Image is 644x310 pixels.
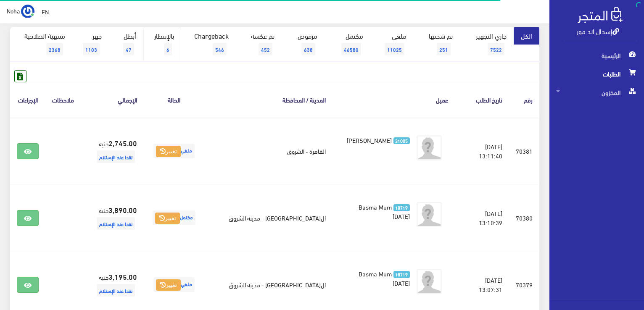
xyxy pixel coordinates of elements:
th: ملاحظات [45,82,81,117]
a: المخزون [549,83,644,102]
span: نقدا عند الإستلام [97,284,135,297]
a: إسدال اند مور [577,25,619,37]
a: الرئيسية [549,46,644,65]
a: جهز1103 [72,27,109,61]
a: مرفوض638 [282,27,325,61]
th: عميل [333,82,455,117]
a: مكتمل46580 [325,27,370,61]
th: المدينة / المحافظة [204,82,332,117]
a: الطلبات [549,65,644,83]
span: 1103 [83,43,100,55]
a: جاري التجهيز7522 [460,27,514,61]
span: 7522 [488,43,504,55]
td: جنيه [81,184,144,251]
th: تاريخ الطلب [455,82,509,117]
span: Basma Mum [DATE] [359,201,410,222]
td: [DATE] 13:10:39 [455,184,509,251]
button: تغيير [155,213,180,224]
u: EN [42,6,49,17]
span: 47 [123,43,134,55]
img: avatar.png [417,269,442,294]
span: 6 [164,43,172,55]
strong: 3,890.00 [108,204,137,215]
th: الحالة [144,82,204,117]
span: 18719 [393,204,410,211]
a: Chargeback546 [181,27,236,61]
strong: 2,745.00 [108,137,137,148]
span: الرئيسية [556,46,637,65]
span: 638 [301,43,315,55]
td: 70381 [509,118,539,185]
th: رقم [509,82,539,117]
img: . [578,7,623,23]
span: ملغي [153,144,195,158]
span: مكتمل [153,210,195,225]
a: ملغي11025 [370,27,414,61]
th: اﻹجمالي [81,82,144,117]
span: [PERSON_NAME] [347,134,392,146]
td: [DATE] 13:11:40 [455,118,509,185]
td: 70380 [509,184,539,251]
span: 18719 [393,271,410,278]
span: 31005 [393,137,410,144]
td: ال[GEOGRAPHIC_DATA] - مدينه الشروق [204,184,332,251]
a: بالإنتظار6 [143,27,181,61]
strong: 3,195.00 [108,271,137,282]
span: Noha [7,5,20,16]
span: 251 [437,43,451,55]
span: نقدا عند الإستلام [97,150,135,163]
a: 18719 Basma Mum [DATE] [346,202,410,221]
a: ... Noha [7,4,34,18]
td: القاهرة - الشروق [204,118,332,185]
a: تم شحنها251 [414,27,460,61]
a: منتهية الصلاحية2368 [10,27,72,61]
span: نقدا عند الإستلام [97,217,135,230]
span: الطلبات [556,65,637,83]
span: المخزون [556,83,637,102]
a: أبطل47 [109,27,143,61]
img: avatar.png [417,135,442,160]
span: Basma Mum [DATE] [359,268,410,289]
a: 31005 [PERSON_NAME] [346,135,410,144]
img: ... [21,5,34,18]
button: تغيير [156,146,181,158]
img: avatar.png [417,202,442,227]
span: 11025 [385,43,404,55]
button: تغيير [156,279,181,291]
th: الإجراءات [10,82,45,117]
span: 546 [213,43,227,55]
a: الكل [514,27,539,45]
span: ملغي [153,277,195,292]
span: 46580 [341,43,361,55]
span: 452 [259,43,272,55]
a: 18719 Basma Mum [DATE] [346,269,410,287]
span: 2368 [46,43,63,55]
a: EN [38,4,52,19]
a: تم عكسه452 [236,27,282,61]
td: جنيه [81,118,144,185]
